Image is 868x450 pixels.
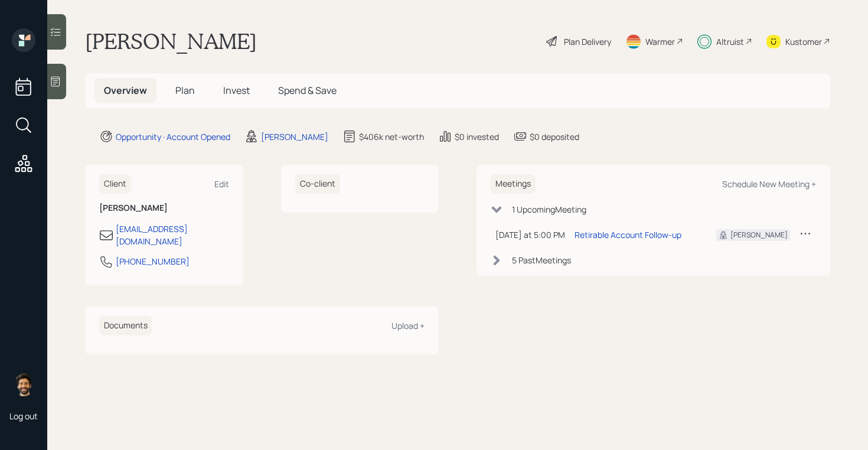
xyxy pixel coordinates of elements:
h6: Co-client [295,174,340,194]
div: Edit [214,178,229,190]
div: [PERSON_NAME] [730,230,788,240]
span: Invest [223,84,250,97]
div: $0 deposited [530,131,579,143]
div: 1 Upcoming Meeting [512,203,586,216]
div: Retirable Account Follow-up [575,229,681,241]
h6: Client [99,174,131,194]
img: eric-schwartz-headshot.png [12,373,35,396]
div: Kustomer [785,35,822,48]
div: Log out [9,410,38,422]
div: Upload + [391,320,425,331]
span: Overview [104,84,147,97]
div: [DATE] at 5:00 PM [495,229,565,241]
div: [EMAIL_ADDRESS][DOMAIN_NAME] [116,223,229,247]
h1: [PERSON_NAME] [85,28,257,54]
div: [PHONE_NUMBER] [116,255,190,268]
div: $0 invested [455,131,499,143]
h6: Documents [99,316,152,335]
div: Schedule New Meeting + [722,178,816,190]
h6: Meetings [491,174,536,194]
div: Altruist [716,35,744,48]
div: 5 Past Meeting s [512,254,571,266]
h6: [PERSON_NAME] [99,203,229,213]
div: $406k net-worth [359,131,424,143]
div: [PERSON_NAME] [261,131,328,143]
div: Warmer [645,35,675,48]
div: Opportunity · Account Opened [116,131,230,143]
span: Plan [175,84,195,97]
div: Plan Delivery [564,35,611,48]
span: Spend & Save [278,84,337,97]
